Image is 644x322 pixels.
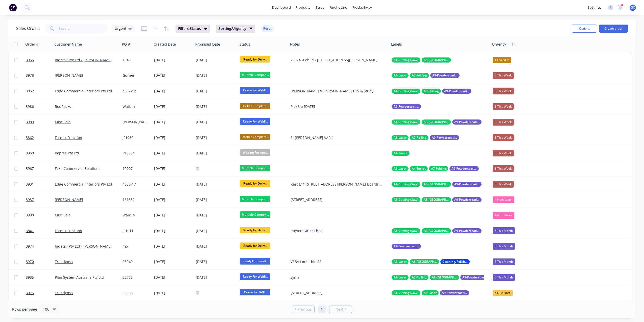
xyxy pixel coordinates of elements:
div: [DATE] [154,197,192,202]
div: JF1930 [123,135,149,140]
div: 23024 -Cobild - [STREET_ADDRESS][PERSON_NAME] [291,57,383,63]
a: Indetail Pty Ltd - [PERSON_NAME] [55,57,112,62]
span: Multiple Compon... [240,211,270,218]
span: A9-Powdercoating [442,290,467,295]
div: [DATE] [196,274,236,280]
span: A9-Powdercoating [462,275,488,280]
div: 5 This Month [493,227,515,234]
span: A9-Powdercoating [454,197,480,202]
span: A1-Cutting (Saw) [394,290,418,295]
span: A8-[GEOGRAPHIC_DATA] [424,228,449,233]
div: 3 This Week [493,150,514,156]
span: Ready for Deliv... [240,56,270,63]
span: A1-Cutting (Saw) [394,197,418,202]
a: 3970 [26,254,55,269]
div: Created Date [154,42,176,47]
div: [DATE] [154,275,192,280]
button: A3-LaserA4-TurretA7-FoldingA9-Powdercoating [392,166,479,171]
a: 3937 [26,192,55,207]
div: 3 This Week [493,88,514,94]
span: A1-Cutting (Saw) [394,57,418,63]
div: [DATE] [196,119,236,125]
span: 3974 [26,244,34,249]
span: 3841 [26,228,34,233]
span: 3952 [26,89,34,94]
a: Form + Function [55,228,82,233]
span: A1-Cutting (Saw) [394,119,418,125]
div: Customer Name [54,42,82,47]
div: [PERSON_NAME] [123,119,149,125]
span: A9-Powdercoating [454,119,480,125]
button: A4-Turret [392,151,410,156]
span: Ready For Weldi... [240,118,270,125]
span: 3990 [26,213,34,218]
span: 3970 [26,259,34,264]
div: JF1911 [123,228,149,233]
span: GC [631,5,635,10]
span: A7-Rolling [412,135,426,140]
a: 3967 [26,161,55,176]
a: Misc Sale [55,213,71,217]
div: 5 This Month [493,274,515,280]
img: Factory [9,4,17,11]
span: Ready for Deliv... [240,243,270,249]
div: 4 Next Week [493,196,514,203]
div: 5 This Month [493,258,515,265]
div: Gurner [123,73,149,78]
span: 3862 [26,135,34,140]
span: A9-Powdercoating [432,135,457,140]
div: [STREET_ADDRESS] [291,290,383,295]
button: A1-Cutting (Saw)A3-LaserA9-Powdercoating [392,290,469,295]
span: Ready for Deliv... [240,227,270,233]
button: A1-Cutting (Saw)A8-[GEOGRAPHIC_DATA] [392,57,451,63]
div: [DATE] [154,290,192,295]
div: 3 This Week [493,134,514,141]
span: Waiting For App... [240,149,270,156]
div: [DATE] [196,104,236,110]
a: dashboard [270,4,293,11]
a: [PERSON_NAME] [55,73,83,78]
span: Next [336,307,343,312]
span: A8-[GEOGRAPHIC_DATA] [424,119,449,125]
div: [DATE] [154,182,192,187]
button: A1-Cutting (Saw)A8-[GEOGRAPHIC_DATA]A9-Powdercoating [392,228,482,233]
span: A9-Powdercoating [454,228,480,233]
span: A1-Cutting (Saw) [394,228,418,233]
a: Misc Sale [55,119,71,124]
div: [DATE] [196,243,236,250]
button: A1-Cutting (Saw)A6-DrillingA9-Powdercoating [392,89,471,94]
a: RodRacks [55,104,71,109]
div: VSBA Lockerbie SS [291,259,383,264]
span: 3935 [26,275,34,280]
span: Docket Complete... [240,103,270,109]
span: A9-Powdercoating [454,182,480,187]
span: A9-Powdercoating [394,104,419,109]
button: A1-Cutting (Saw)A8-[GEOGRAPHIC_DATA]A9-Powdercoating [392,119,482,125]
div: productivity [350,4,374,11]
button: A3-LaserA8-[GEOGRAPHIC_DATA]Cleaning/Polishing [392,259,470,264]
a: Trendgosa [55,290,73,295]
div: Rest L41 [STREET_ADDRESS][PERSON_NAME] Boardroom Seating [291,182,383,187]
div: 3 This Week [493,165,514,172]
div: St [PERSON_NAME] VAR 1 [291,135,383,140]
a: 3931 [26,177,55,192]
span: A8-[GEOGRAPHIC_DATA] [424,57,449,63]
span: A1-Cutting (Saw) [394,89,418,94]
div: PO # [122,42,130,47]
div: [DATE] [196,72,236,79]
button: A9-Powdercoating [392,244,421,249]
div: [DATE] [196,197,236,203]
span: 3967 [26,166,34,171]
a: [PERSON_NAME] [55,197,83,202]
a: Trendgosa [55,259,73,264]
div: [DATE] [154,213,192,218]
div: [DATE] [154,135,192,140]
span: Previous [297,307,312,312]
div: 98049 [123,259,149,264]
span: Rows per page [12,307,37,312]
span: A6-Drilling [424,89,439,94]
div: 6 Due Date [493,290,513,296]
div: Ruyton Girls School [291,228,383,233]
div: Walk in [123,104,149,109]
div: 1 Overdue [493,57,511,63]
